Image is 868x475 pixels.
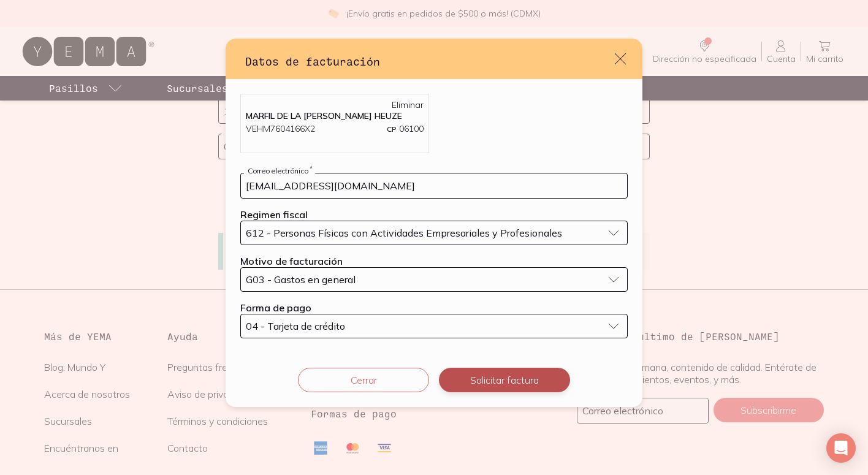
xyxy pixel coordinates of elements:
[240,208,308,221] label: Regimen fiscal
[240,221,628,245] button: 612 - Personas Físicas con Actividades Empresariales y Profesionales
[245,53,613,69] h3: Datos de facturación
[439,368,570,392] button: Solicitar factura
[244,166,315,175] label: Correo electrónico
[826,433,856,463] div: Open Intercom Messenger
[392,99,424,110] a: Eliminar
[387,123,424,135] p: 06100
[226,39,642,407] div: default
[240,302,311,314] label: Forma de pago
[298,368,429,392] button: Cerrar
[240,255,343,267] label: Motivo de facturación
[246,321,345,331] span: 04 - Tarjeta de crédito
[387,124,397,134] span: CP
[246,110,424,121] p: MARFIL DE LA [PERSON_NAME] HEUZE
[246,123,315,135] p: VEHM7604166X2
[240,314,628,338] button: 04 - Tarjeta de crédito
[240,267,628,292] button: G03 - Gastos en general
[246,275,356,284] span: G03 - Gastos en general
[246,228,562,238] span: 612 - Personas Físicas con Actividades Empresariales y Profesionales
